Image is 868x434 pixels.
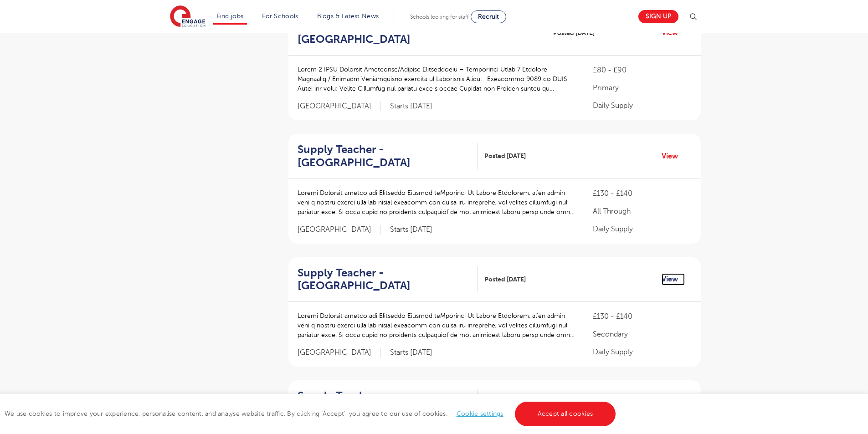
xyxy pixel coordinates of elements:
[593,311,691,322] p: £130 - £140
[298,389,471,416] h2: Supply Teacher - [GEOGRAPHIC_DATA]
[298,143,471,169] h2: Supply Teacher - [GEOGRAPHIC_DATA]
[5,410,618,417] span: We use cookies to improve your experience, personalise content, and analyse website traffic. By c...
[298,389,478,416] a: Supply Teacher - [GEOGRAPHIC_DATA]
[298,225,381,235] span: [GEOGRAPHIC_DATA]
[457,410,503,417] a: Cookie settings
[662,150,685,162] a: View
[410,14,469,20] span: Schools looking for staff
[593,65,691,76] p: £80 - £90
[638,10,678,23] a: Sign up
[662,273,685,285] a: View
[593,224,691,235] p: Daily Supply
[262,13,298,20] a: For Schools
[593,206,691,217] p: All Through
[298,266,478,293] a: Supply Teacher - [GEOGRAPHIC_DATA]
[593,347,691,357] p: Daily Supply
[390,225,432,235] p: Starts [DATE]
[478,13,499,20] span: Recruit
[317,13,379,20] a: Blogs & Latest News
[471,10,506,23] a: Recruit
[593,82,691,93] p: Primary
[298,188,575,217] p: Loremi Dolorsit ametco adi Elitseddo Eiusmod teMporinci Ut Labore Etdolorem, al’en admin veni q n...
[390,102,432,111] p: Starts [DATE]
[170,5,205,28] img: Engage Education
[515,402,616,426] a: Accept all cookies
[390,348,432,357] p: Starts [DATE]
[298,102,381,111] span: [GEOGRAPHIC_DATA]
[593,329,691,340] p: Secondary
[298,348,381,357] span: [GEOGRAPHIC_DATA]
[593,100,691,111] p: Daily Supply
[298,65,575,93] p: Lorem 2 IPSU Dolorsit Ametconse/Adipisc Elitseddoeiu – Temporinci Utlab 7 Etdolore Magnaaliq / En...
[484,151,526,161] span: Posted [DATE]
[217,13,244,20] a: Find jobs
[593,188,691,199] p: £130 - £140
[298,143,478,169] a: Supply Teacher - [GEOGRAPHIC_DATA]
[298,266,471,293] h2: Supply Teacher - [GEOGRAPHIC_DATA]
[298,311,575,340] p: Loremi Dolorsit ametco adi Elitseddo Eiusmod teMporinci Ut Labore Etdolorem, al’en admin veni q n...
[484,275,526,284] span: Posted [DATE]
